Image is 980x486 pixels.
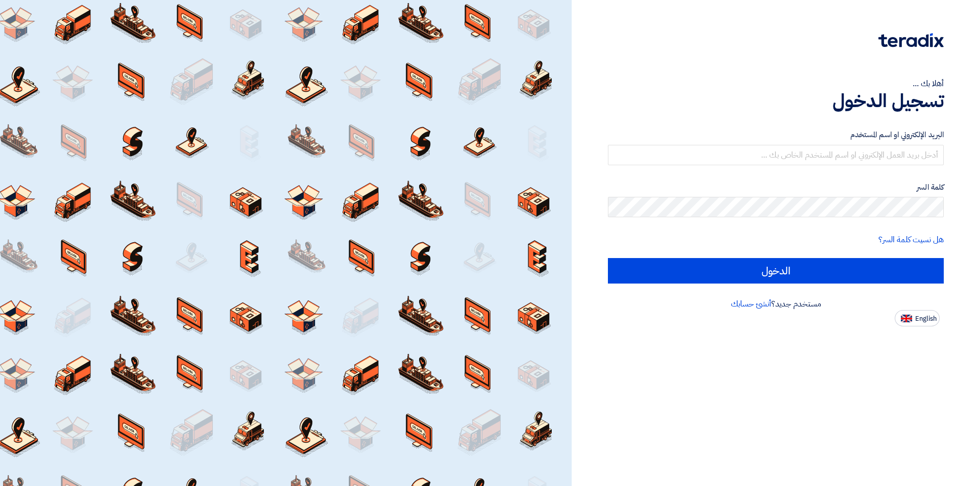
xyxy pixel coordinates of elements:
img: en-US.png [901,315,912,322]
input: الدخول [608,258,944,284]
img: Teradix logo [878,33,944,47]
h1: تسجيل الدخول [608,90,944,112]
label: كلمة السر [608,182,944,193]
input: أدخل بريد العمل الإلكتروني او اسم المستخدم الخاص بك ... [608,145,944,165]
label: البريد الإلكتروني او اسم المستخدم [608,129,944,141]
a: هل نسيت كلمة السر؟ [878,234,944,246]
div: مستخدم جديد؟ [608,298,944,310]
span: English [915,315,937,322]
div: أهلا بك ... [608,78,944,90]
a: أنشئ حسابك [731,298,771,310]
button: English [895,310,940,326]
